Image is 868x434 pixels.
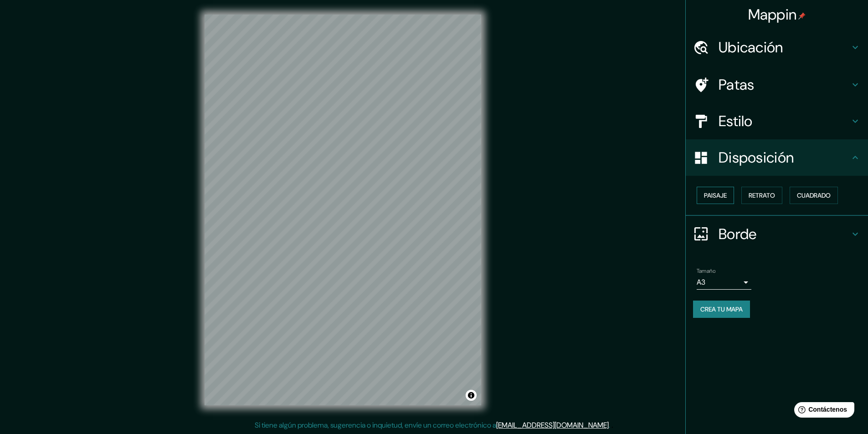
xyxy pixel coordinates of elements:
font: Retrato [749,191,775,199]
font: Paisaje [704,191,727,199]
font: Crea tu mapa [700,305,743,313]
img: pin-icon.png [798,12,806,20]
font: Cuadrado [797,191,831,199]
font: Estilo [719,112,753,131]
font: . [611,420,613,430]
div: Disposición [686,139,868,176]
div: Patas [686,66,868,103]
canvas: Mapa [205,15,481,405]
button: Retrato [741,187,782,204]
font: Mappin [748,5,797,24]
a: [EMAIL_ADDRESS][DOMAIN_NAME] [496,420,609,430]
iframe: Lanzador de widgets de ayuda [787,398,858,424]
div: Borde [686,216,868,252]
button: Cuadrado [790,187,838,204]
font: Borde [719,225,757,244]
font: A3 [697,277,705,287]
font: . [610,420,611,430]
div: Ubicación [686,29,868,66]
div: Estilo [686,103,868,139]
font: Ubicación [719,38,783,57]
button: Crea tu mapa [693,301,750,318]
font: Tamaño [697,267,715,275]
font: Patas [719,75,755,94]
font: Disposición [719,148,794,167]
div: A3 [697,275,751,290]
font: . [609,420,610,430]
font: Si tiene algún problema, sugerencia o inquietud, envíe un correo electrónico a [255,420,496,430]
button: Activar o desactivar atribución [466,390,477,401]
button: Paisaje [697,187,734,204]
